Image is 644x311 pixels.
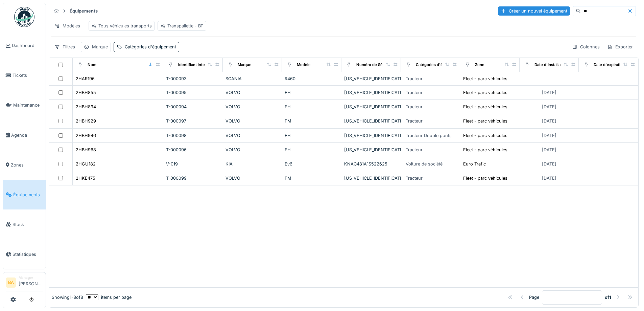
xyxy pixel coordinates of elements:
div: Date d'expiration [594,62,625,68]
div: [US_VEHICLE_IDENTIFICATION_NUMBER] [344,104,398,110]
div: Filtres [51,42,78,52]
span: Tickets [13,72,43,79]
div: Manager [19,275,43,280]
div: [DATE] [542,104,556,110]
div: T-000097 [166,118,220,124]
div: SCANIA [225,75,280,82]
div: Fleet - parc véhicules [463,89,507,96]
div: Tracteur [406,89,423,96]
div: Fleet - parc véhicules [463,104,507,110]
div: Catégories d'équipement [416,62,463,68]
div: 2HKE475 [76,175,95,181]
span: Dashboard [12,42,43,49]
div: VOLVO [225,89,280,96]
strong: Équipements [67,8,100,14]
div: T-000096 [166,147,220,153]
div: Tous véhicules transports [92,23,152,29]
div: Colonnes [569,42,603,52]
div: Tracteur [406,118,423,124]
div: Nom [88,62,96,68]
div: Ev6 [285,161,339,167]
div: T-000094 [166,104,220,110]
div: Page [529,294,539,301]
div: T-000095 [166,89,220,96]
div: Transpallette - BT [161,23,203,29]
div: FH [285,104,339,110]
img: Badge_color-CXgf-gQk.svg [14,7,34,27]
div: items per page [86,294,132,301]
a: BA Manager[PERSON_NAME] [6,275,43,291]
div: Numéro de Série [356,62,387,68]
div: Date d'Installation [534,62,568,68]
div: FM [285,175,339,181]
div: KIA [225,161,280,167]
a: Maintenance [3,90,46,120]
a: Stock [3,209,46,239]
div: 2HAR196 [76,75,95,82]
div: [US_VEHICLE_IDENTIFICATION_NUMBER] [344,132,398,139]
div: Fleet - parc véhicules [463,75,507,82]
div: Marque [238,62,252,68]
a: Zones [3,150,46,180]
div: 2HBH894 [76,104,96,110]
div: [US_VEHICLE_IDENTIFICATION_NUMBER] [344,147,398,153]
span: Agenda [11,132,43,138]
div: [DATE] [542,161,556,167]
a: Tickets [3,61,46,90]
div: [DATE] [542,118,556,124]
div: Tracteur [406,175,423,181]
div: [US_VEHICLE_IDENTIFICATION_NUMBER] [344,118,398,124]
span: Zones [11,162,43,168]
div: KNAC481A1S522625 [344,161,398,167]
div: 2HBH855 [76,89,96,96]
div: Fleet - parc véhicules [463,118,507,124]
div: VOLVO [225,147,280,153]
div: Catégories d'équipement [125,44,176,50]
div: Euro Trafic [463,161,486,167]
div: [US_VEHICLE_IDENTIFICATION_NUMBER] [344,175,398,181]
div: Modèle [297,62,311,68]
div: Tracteur [406,75,423,82]
div: 2HBH968 [76,147,96,153]
div: Exporter [604,42,636,52]
div: Tracteur [406,147,423,153]
div: Créer un nouvel équipement [498,6,570,16]
span: Maintenance [13,102,43,108]
div: [DATE] [542,175,556,181]
div: [DATE] [542,147,556,153]
div: 2HBH929 [76,118,96,124]
div: V-019 [166,161,220,167]
div: VOLVO [225,132,280,139]
a: Agenda [3,120,46,150]
div: Tracteur Double ponts [406,132,452,139]
div: Fleet - parc véhicules [463,132,507,139]
div: Showing 1 - 8 of 8 [52,294,83,301]
a: Dashboard [3,31,46,61]
div: [DATE] [542,132,556,139]
div: Tracteur [406,104,423,110]
div: VOLVO [225,118,280,124]
div: [DATE] [542,89,556,96]
div: T-000099 [166,175,220,181]
li: BA [6,277,16,288]
div: VOLVO [225,104,280,110]
div: T-000098 [166,132,220,139]
div: FH [285,132,339,139]
div: R460 [285,75,339,82]
span: Équipements [13,192,43,198]
div: FH [285,89,339,96]
div: FH [285,147,339,153]
div: Fleet - parc véhicules [463,175,507,181]
div: FM [285,118,339,124]
a: Équipements [3,180,46,209]
div: 2HBH946 [76,132,96,139]
div: [US_VEHICLE_IDENTIFICATION_NUMBER] [344,75,398,82]
div: VOLVO [225,175,280,181]
div: Voiture de société [406,161,443,167]
a: Statistiques [3,239,46,269]
div: Modèles [51,21,83,31]
div: Marque [92,44,108,50]
span: Statistiques [13,251,43,258]
div: 2HGU182 [76,161,96,167]
span: Stock [13,221,43,228]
